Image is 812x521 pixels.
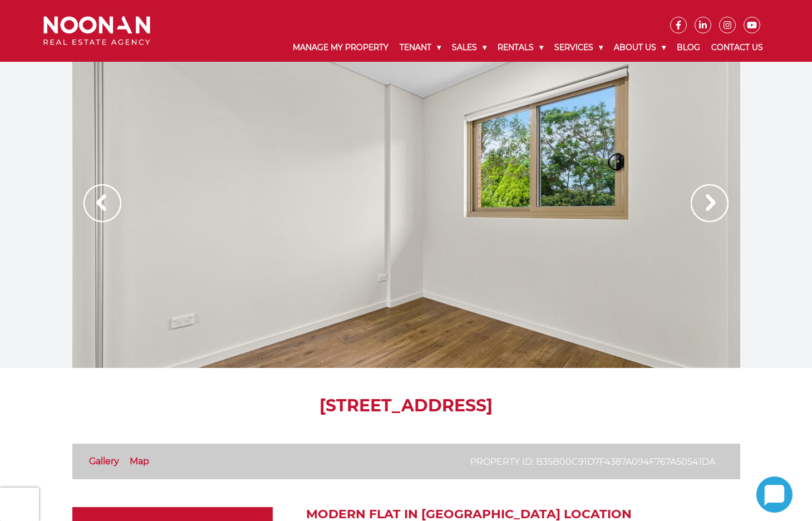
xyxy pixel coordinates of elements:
[72,396,740,416] h1: [STREET_ADDRESS]
[89,456,119,466] a: Gallery
[43,16,150,46] img: Noonan Real Estate Agency
[706,33,769,62] a: Contact Us
[549,33,608,62] a: Services
[691,184,729,222] img: Arrow slider
[492,33,549,62] a: Rentals
[394,33,446,62] a: Tenant
[83,184,121,222] img: Arrow slider
[608,33,671,62] a: About Us
[671,33,706,62] a: Blog
[446,33,492,62] a: Sales
[287,33,394,62] a: Manage My Property
[130,456,149,466] a: Map
[470,455,715,469] p: Property ID: b35b00c91d7f4387a094f767a50541da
